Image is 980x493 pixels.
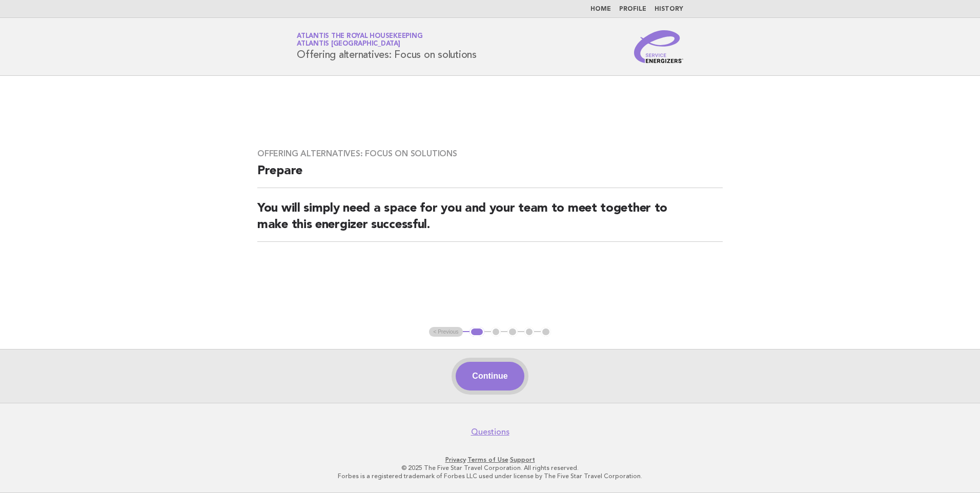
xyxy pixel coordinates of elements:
[257,163,723,188] h2: Prepare
[176,456,804,464] p: · ·
[297,41,400,48] span: Atlantis [GEOGRAPHIC_DATA]
[590,6,611,12] a: Home
[257,149,723,159] h3: Offering alternatives: Focus on solutions
[176,472,804,480] p: Forbes is a registered trademark of Forbes LLC used under license by The Five Star Travel Corpora...
[257,200,723,242] h2: You will simply need a space for you and your team to meet together to make this energizer succes...
[469,327,484,337] button: 1
[467,456,508,463] a: Terms of Use
[471,427,509,437] a: Questions
[655,6,683,12] a: History
[176,464,804,472] p: © 2025 The Five Star Travel Corporation. All rights reserved.
[619,6,646,12] a: Profile
[297,33,422,47] a: Atlantis the Royal HousekeepingAtlantis [GEOGRAPHIC_DATA]
[510,456,535,463] a: Support
[297,33,477,60] h1: Offering alternatives: Focus on solutions
[634,30,683,63] img: Service Energizers
[456,362,524,391] button: Continue
[445,456,466,463] a: Privacy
